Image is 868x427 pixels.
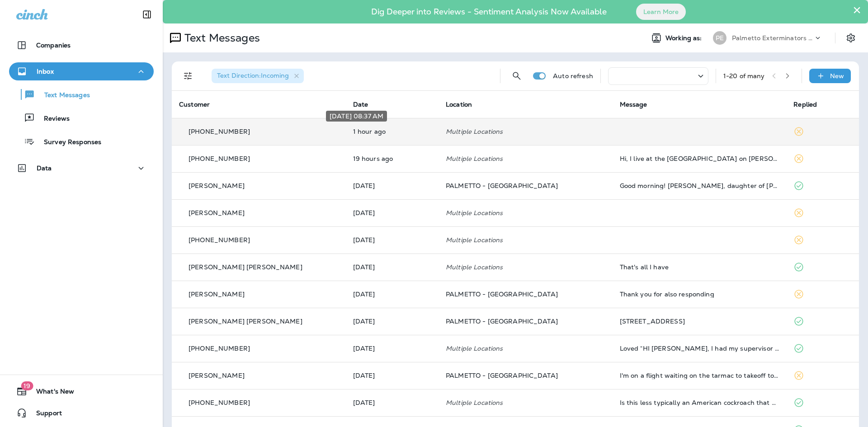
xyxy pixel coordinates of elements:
[189,399,250,406] p: [PHONE_NUMBER]
[620,318,779,325] div: 1078 Glenshaw St. North Charleston, SC 29405
[446,399,605,406] p: Multiple Locations
[723,72,765,80] div: 1 - 20 of many
[446,128,605,135] p: Multiple Locations
[189,128,250,135] p: [PHONE_NUMBER]
[179,100,210,108] span: Customer
[446,155,605,162] p: Multiple Locations
[353,345,431,352] p: Sep 26, 2025 03:53 PM
[134,5,160,23] button: Collapse Sidebar
[620,155,779,162] div: Hi, I live at the Island Park Condos on Daniel Island. Our association has a pest contract with y...
[35,115,70,123] p: Reviews
[620,100,647,108] span: Message
[9,159,154,177] button: Data
[189,291,245,298] p: [PERSON_NAME]
[446,371,558,380] span: PALMETTO - [GEOGRAPHIC_DATA]
[353,236,431,244] p: Sep 30, 2025 09:55 AM
[793,100,817,108] span: Replied
[353,263,431,271] p: Sep 30, 2025 09:26 AM
[37,68,54,75] p: Inbox
[853,3,861,17] button: Close
[353,155,431,162] p: Oct 1, 2025 01:41 PM
[9,36,154,54] button: Companies
[620,291,779,298] div: Thank you for also responding
[353,318,431,325] p: Sep 26, 2025 04:32 PM
[353,182,431,189] p: Oct 1, 2025 08:06 AM
[21,381,33,390] span: 19
[620,372,779,379] div: I'm on a flight waiting on the tarmac to takeoff to return to Charleston. Just let me know when y...
[189,182,245,189] p: [PERSON_NAME]
[9,382,154,400] button: 19What's New
[446,345,605,352] p: Multiple Locations
[35,91,90,100] p: Text Messages
[9,108,154,127] button: Reviews
[830,72,844,80] p: New
[189,372,245,379] p: [PERSON_NAME]
[9,404,154,422] button: Support
[189,155,250,162] p: [PHONE_NUMBER]
[27,388,74,399] span: What's New
[353,128,431,135] p: Oct 2, 2025 08:37 AM
[446,317,558,325] span: PALMETTO - [GEOGRAPHIC_DATA]
[9,62,154,80] button: Inbox
[37,164,52,172] p: Data
[446,182,558,190] span: PALMETTO - [GEOGRAPHIC_DATA]
[9,85,154,104] button: Text Messages
[636,4,686,20] button: Learn More
[446,236,605,244] p: Multiple Locations
[353,399,431,406] p: Sep 26, 2025 12:01 PM
[620,263,779,271] div: That's all I have
[189,236,250,244] p: [PHONE_NUMBER]
[843,30,859,46] button: Settings
[326,111,387,122] div: [DATE] 08:37 AM
[353,372,431,379] p: Sep 26, 2025 03:34 PM
[620,182,779,189] div: Good morning! Gayle Fellers, daughter of Calvin Cloninger will be there at 10:30 to let Sean in. ...
[189,263,302,271] p: [PERSON_NAME] [PERSON_NAME]
[713,31,726,45] div: PE
[446,209,605,216] p: Multiple Locations
[620,345,779,352] div: Loved “HI Lindsay, I had my supervisor look at your photo and it does appear to be an american co...
[217,71,289,80] span: Text Direction : Incoming
[179,67,197,85] button: Filters
[189,345,250,352] p: [PHONE_NUMBER]
[345,10,633,13] p: Dig Deeper into Reviews - Sentiment Analysis Now Available
[27,409,62,420] span: Support
[212,69,304,83] div: Text Direction:Incoming
[36,42,71,49] p: Companies
[508,67,526,85] button: Search Messages
[446,100,472,108] span: Location
[732,34,813,42] p: Palmetto Exterminators LLC
[553,72,593,80] p: Auto refresh
[35,138,101,147] p: Survey Responses
[181,31,260,45] p: Text Messages
[9,132,154,151] button: Survey Responses
[353,100,368,108] span: Date
[189,209,245,216] p: [PERSON_NAME]
[353,209,431,216] p: Sep 30, 2025 10:30 AM
[353,291,431,298] p: Sep 29, 2025 02:26 PM
[446,263,605,271] p: Multiple Locations
[189,318,302,325] p: [PERSON_NAME] [PERSON_NAME]
[665,34,704,42] span: Working as:
[446,290,558,298] span: PALMETTO - [GEOGRAPHIC_DATA]
[620,399,779,406] div: Is this less typically an American cockroach that would suddenly appear on my table could it have...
